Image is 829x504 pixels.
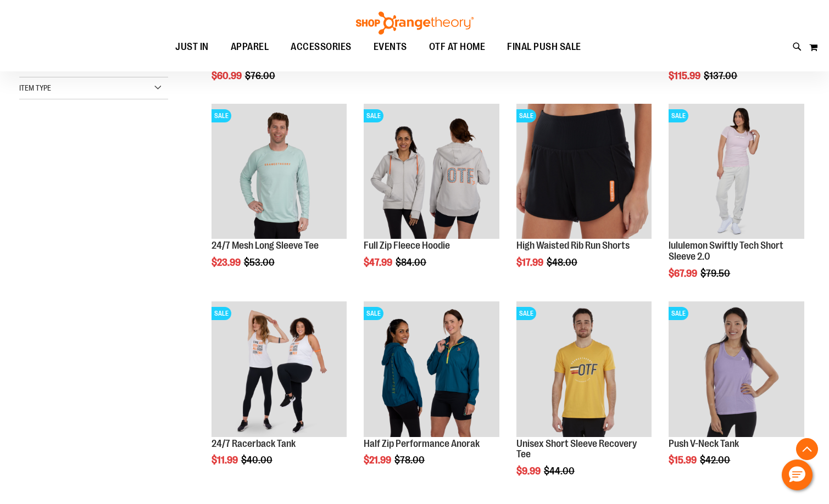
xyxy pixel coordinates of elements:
[669,109,688,122] span: SALE
[516,257,545,268] span: $17.99
[547,257,579,268] span: $48.00
[394,455,426,466] span: $78.00
[358,98,505,296] div: product
[220,35,280,60] a: APPAREL
[511,98,658,296] div: product
[516,466,542,477] span: $9.99
[704,70,739,81] span: $137.00
[19,83,51,92] span: Item Type
[206,296,353,494] div: product
[516,104,652,239] img: High Waisted Rib Run Shorts
[364,257,394,268] span: $47.99
[212,109,231,122] span: SALE
[354,12,475,35] img: Shop Orangetheory
[364,301,499,439] a: Half Zip Performance AnorakSALE
[364,240,450,251] a: Full Zip Fleece Hoodie
[516,109,536,122] span: SALE
[291,35,352,59] span: ACCESSORIES
[516,438,637,460] a: Unisex Short Sleeve Recovery Tee
[358,296,505,494] div: product
[212,240,319,251] a: 24/7 Mesh Long Sleeve Tee
[669,455,698,466] span: $15.99
[164,35,220,60] a: JUST IN
[507,35,581,59] span: FINAL PUSH SALE
[516,301,652,437] img: Product image for Unisex Short Sleeve Recovery Tee
[663,296,810,494] div: product
[244,257,276,268] span: $53.00
[212,104,347,241] a: Main Image of 1457095SALE
[206,98,353,296] div: product
[782,460,813,490] button: Hello, have a question? Let’s chat.
[516,240,630,251] a: High Waisted Rib Run Shorts
[418,35,497,60] a: OTF AT HOME
[516,104,652,241] a: High Waisted Rib Run ShortsSALE
[700,455,732,466] span: $42.00
[364,301,499,437] img: Half Zip Performance Anorak
[212,438,296,449] a: 24/7 Racerback Tank
[212,104,347,239] img: Main Image of 1457095
[364,104,499,239] img: Main Image of 1457091
[212,301,347,439] a: 24/7 Racerback TankSALE
[364,455,393,466] span: $21.99
[212,301,347,437] img: 24/7 Racerback Tank
[280,35,363,60] a: ACCESSORIES
[212,455,240,466] span: $11.99
[363,35,418,60] a: EVENTS
[212,70,243,81] span: $60.99
[669,301,804,439] a: Product image for Push V-Neck TankSALE
[241,455,274,466] span: $40.00
[796,438,818,460] button: Back To Top
[231,35,269,59] span: APPAREL
[669,240,783,262] a: lululemon Swiftly Tech Short Sleeve 2.0
[669,268,699,279] span: $67.99
[544,466,576,477] span: $44.00
[496,35,592,59] a: FINAL PUSH SALE
[516,301,652,439] a: Product image for Unisex Short Sleeve Recovery TeeSALE
[663,98,810,307] div: product
[364,104,499,241] a: Main Image of 1457091SALE
[364,307,383,320] span: SALE
[396,257,428,268] span: $84.00
[516,307,536,320] span: SALE
[669,307,688,320] span: SALE
[374,35,407,59] span: EVENTS
[245,70,277,81] span: $76.00
[364,438,480,449] a: Half Zip Performance Anorak
[669,104,804,239] img: lululemon Swiftly Tech Short Sleeve 2.0
[175,35,209,59] span: JUST IN
[669,70,702,81] span: $115.99
[669,104,804,241] a: lululemon Swiftly Tech Short Sleeve 2.0SALE
[700,268,732,279] span: $79.50
[669,438,739,449] a: Push V-Neck Tank
[669,301,804,437] img: Product image for Push V-Neck Tank
[364,109,383,122] span: SALE
[212,257,242,268] span: $23.99
[429,35,486,59] span: OTF AT HOME
[212,307,231,320] span: SALE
